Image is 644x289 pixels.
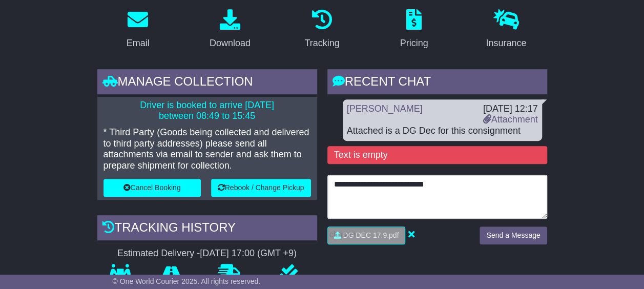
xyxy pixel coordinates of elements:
div: Text is empty [327,146,547,164]
button: Cancel Booking [103,179,201,197]
p: * Third Party (Goods being collected and delivered to third party addresses) please send all atta... [103,127,311,171]
div: Insurance [486,36,526,50]
div: Tracking history [97,215,317,243]
div: Download [210,36,251,50]
a: Download [203,6,257,54]
div: Estimated Delivery - [97,248,317,259]
div: Email [127,36,150,50]
a: Attachment [483,114,537,125]
div: Attached is a DG Dec for this consignment [347,126,538,137]
div: RECENT CHAT [327,69,547,97]
div: [DATE] 17:00 (GMT +9) [200,248,297,259]
div: Manage collection [97,69,317,97]
div: [DATE] 12:17 [483,104,537,115]
a: Insurance [479,6,533,54]
a: Pricing [393,6,435,54]
div: Pricing [400,36,428,50]
button: Rebook / Change Pickup [211,179,311,197]
button: Send a Message [480,226,547,244]
p: Driver is booked to arrive [DATE] between 08:49 to 15:45 [103,100,311,122]
span: © One World Courier 2025. All rights reserved. [113,277,261,285]
a: Tracking [298,6,346,54]
div: Tracking [304,36,339,50]
a: [PERSON_NAME] [347,104,423,114]
a: Email [120,6,156,54]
